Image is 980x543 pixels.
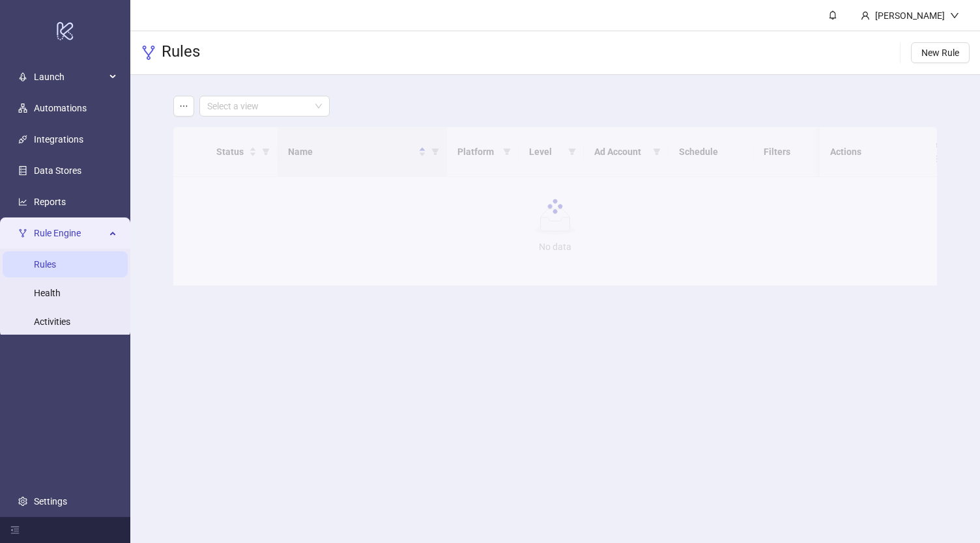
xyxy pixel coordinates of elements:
[34,103,87,113] a: Automations
[34,165,81,176] a: Data Stores
[34,259,56,270] a: Rules
[950,11,959,20] span: down
[870,8,950,23] div: [PERSON_NAME]
[34,496,67,507] a: Settings
[141,45,156,61] span: fork
[911,42,970,63] button: New Rule
[861,11,870,20] span: user
[34,316,70,327] a: Activities
[179,102,188,111] span: ellipsis
[34,64,106,90] span: Launch
[34,197,66,207] a: Reports
[18,72,27,81] span: rocket
[828,10,837,20] span: bell
[34,134,83,145] a: Integrations
[921,48,959,58] span: New Rule
[34,220,106,246] span: Rule Engine
[162,42,200,64] h3: Rules
[10,525,20,535] span: menu-fold
[34,288,61,298] a: Health
[18,229,27,238] span: fork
